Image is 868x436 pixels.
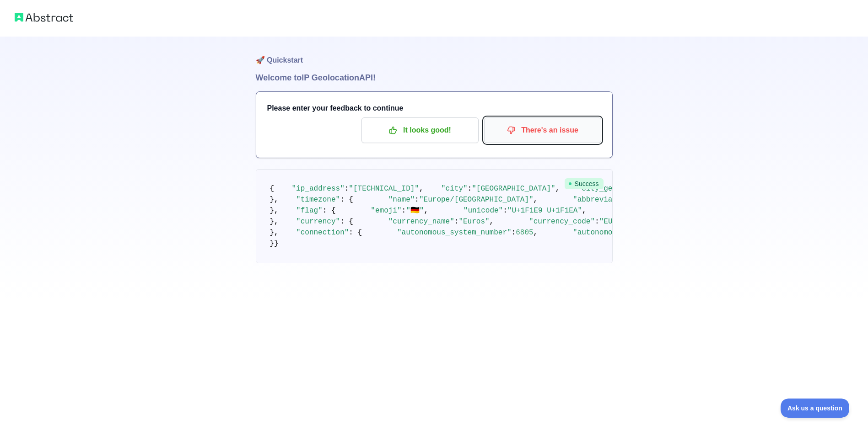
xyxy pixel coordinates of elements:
span: "city" [441,185,468,193]
span: Success [565,178,604,189]
span: , [490,218,494,226]
img: Abstract logo [15,11,73,24]
span: : [402,207,406,215]
span: , [534,229,538,237]
span: { [270,185,275,193]
span: , [424,207,428,215]
span: "abbreviation" [573,196,634,204]
span: "flag" [296,207,323,215]
span: "currency" [296,218,340,226]
span: "U+1F1E9 U+1F1EA" [507,207,582,215]
span: "[TECHNICAL_ID]" [349,185,419,193]
span: , [534,196,538,204]
span: : { [340,196,353,204]
span: : [468,185,472,193]
span: "timezone" [296,196,340,204]
span: "unicode" [464,207,503,215]
span: 6805 [516,229,533,237]
span: : [503,207,507,215]
span: : [345,185,349,193]
button: There's an issue [484,117,601,143]
span: : { [323,207,336,215]
span: "autonomous_system_organization" [573,229,713,237]
span: : [512,229,516,237]
span: "🇩🇪" [406,207,424,215]
span: "EUR" [599,218,621,226]
span: "Europe/[GEOGRAPHIC_DATA]" [419,196,534,204]
span: : { [340,218,353,226]
span: "Euros" [458,218,489,226]
span: "currency_name" [388,218,454,226]
h1: Welcome to IP Geolocation API! [256,71,613,84]
h1: 🚀 Quickstart [256,37,613,71]
span: "[GEOGRAPHIC_DATA]" [472,185,555,193]
span: : [415,196,419,204]
span: "currency_code" [529,218,595,226]
span: : [454,218,459,226]
span: "autonomous_system_number" [397,229,512,237]
span: "ip_address" [292,185,345,193]
span: "name" [388,196,415,204]
p: There's an issue [491,122,594,138]
span: : [595,218,599,226]
p: It looks good! [368,122,472,138]
span: "connection" [296,229,349,237]
span: : { [349,229,362,237]
span: , [419,185,424,193]
span: , [582,207,587,215]
button: It looks good! [361,117,479,143]
h3: Please enter your feedback to continue [267,103,601,114]
iframe: Toggle Customer Support [781,399,850,418]
span: , [555,185,560,193]
span: "emoji" [371,207,401,215]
